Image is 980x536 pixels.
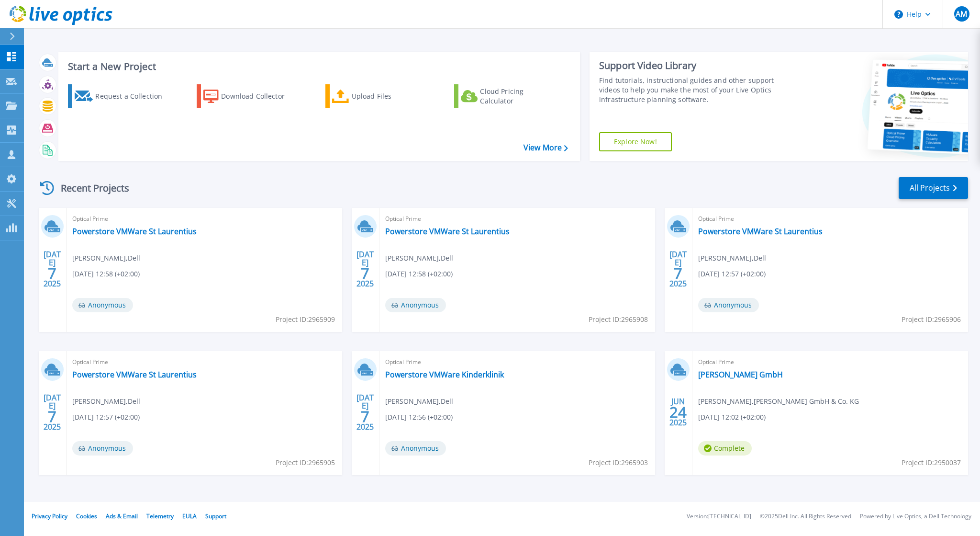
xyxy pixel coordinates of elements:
[599,132,672,151] a: Explore Now!
[43,395,61,430] div: [DATE] 2025
[385,357,649,367] span: Optical Prime
[385,396,453,407] span: [PERSON_NAME] , Dell
[68,61,568,72] h3: Start a New Project
[698,227,823,236] a: Powerstore VMWare St Laurentius
[698,357,962,367] span: Optical Prime
[76,512,97,520] a: Cookies
[72,214,336,224] span: Optical Prime
[72,269,140,279] span: [DATE] 12:58 (+02:00)
[72,227,197,236] a: Powerstore VMWare St Laurentius
[674,269,682,277] span: 7
[385,214,649,224] span: Optical Prime
[48,269,56,277] span: 7
[361,269,369,277] span: 7
[197,84,303,108] a: Download Collector
[72,441,133,456] span: Anonymous
[146,512,174,520] a: Telemetry
[385,441,446,456] span: Anonymous
[276,457,335,468] span: Project ID: 2965905
[182,512,197,520] a: EULA
[899,177,968,199] a: All Projects
[72,298,133,312] span: Anonymous
[385,412,453,422] span: [DATE] 12:56 (+02:00)
[356,251,374,286] div: [DATE] 2025
[669,395,687,430] div: JUN 2025
[480,87,557,106] div: Cloud Pricing Calculator
[43,251,61,286] div: [DATE] 2025
[385,227,510,236] a: Powerstore VMWare St Laurentius
[698,269,766,279] span: [DATE] 12:57 (+02:00)
[698,298,759,312] span: Anonymous
[902,314,961,325] span: Project ID: 2965906
[860,513,971,520] li: Powered by Live Optics, a Dell Technology
[356,395,374,430] div: [DATE] 2025
[589,457,648,468] span: Project ID: 2965903
[669,251,687,286] div: [DATE] 2025
[72,253,140,263] span: [PERSON_NAME] , Dell
[698,412,766,422] span: [DATE] 12:02 (+02:00)
[325,84,432,108] a: Upload Files
[385,298,446,312] span: Anonymous
[48,412,56,421] span: 7
[385,370,504,379] a: Powerstore VMWare Kinderklinik
[669,408,687,416] span: 24
[599,76,793,104] div: Find tutorials, instructional guides and other support videos to help you make the most of your L...
[385,253,453,263] span: [PERSON_NAME] , Dell
[221,87,298,106] div: Download Collector
[95,87,172,106] div: Request a Collection
[523,143,568,152] a: View More
[589,314,648,325] span: Project ID: 2965908
[454,84,561,108] a: Cloud Pricing Calculator
[956,10,967,18] span: AM
[361,412,369,421] span: 7
[599,59,793,72] div: Support Video Library
[698,253,766,263] span: [PERSON_NAME] , Dell
[205,512,226,520] a: Support
[698,396,859,407] span: [PERSON_NAME] , [PERSON_NAME] GmbH & Co. KG
[72,412,140,422] span: [DATE] 12:57 (+02:00)
[687,513,751,520] li: Version: [TECHNICAL_ID]
[68,84,175,108] a: Request a Collection
[72,370,197,379] a: Powerstore VMWare St Laurentius
[106,512,138,520] a: Ads & Email
[72,396,140,407] span: [PERSON_NAME] , Dell
[698,214,962,224] span: Optical Prime
[37,176,142,200] div: Recent Projects
[276,314,335,325] span: Project ID: 2965909
[385,269,453,279] span: [DATE] 12:58 (+02:00)
[72,357,336,367] span: Optical Prime
[760,513,851,520] li: © 2025 Dell Inc. All Rights Reserved
[902,457,961,468] span: Project ID: 2950037
[698,441,752,456] span: Complete
[352,87,428,106] div: Upload Files
[698,370,783,379] a: [PERSON_NAME] GmbH
[32,512,67,520] a: Privacy Policy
